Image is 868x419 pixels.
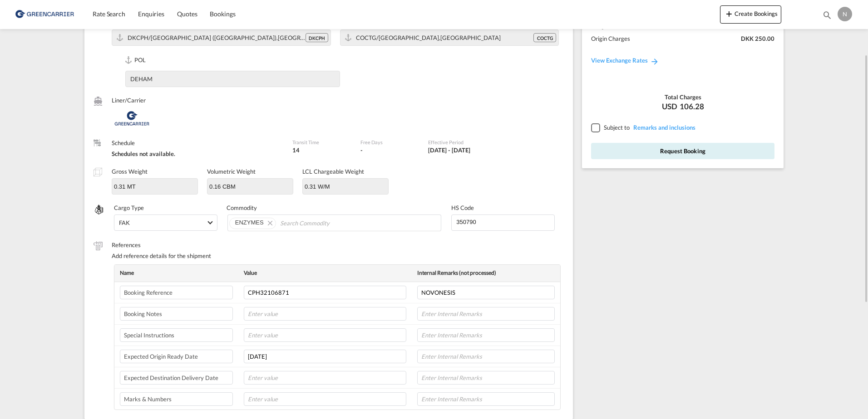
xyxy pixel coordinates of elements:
[244,392,406,406] input: Enter value
[650,57,659,66] md-icon: icon-arrow-right
[591,93,774,101] div: Total Charges
[244,307,406,321] input: Enter value
[244,286,406,299] input: Enter value
[680,101,704,112] span: 106.28
[533,33,556,42] div: COCTG
[112,150,283,158] div: Schedules not available.
[125,56,340,65] label: POL
[112,241,564,249] label: References
[207,168,256,175] label: Volumetric Weight
[417,371,555,385] input: Enter Internal Remarks
[720,5,781,24] button: icon-plus 400-fgCreate Bookings
[822,10,832,24] div: icon-magnify
[417,392,555,406] input: Enter Internal Remarks
[292,146,351,154] div: 14
[114,214,217,231] md-select: Select Cargo type: FAK
[227,204,443,212] label: Commodity
[262,218,276,227] button: Remove ENZYMES
[112,107,152,130] img: Greencarrier Consolidators
[292,139,351,146] label: Transit Time
[451,204,555,212] label: HS Code
[128,34,338,41] span: DKCPH/Copenhagen (Kobenhavn),Europe
[360,146,363,154] div: -
[360,139,419,146] label: Free Days
[741,34,774,43] div: DKK 250.00
[126,75,153,83] div: DEHAM
[838,7,852,21] div: N
[591,101,774,112] div: USD
[120,392,233,406] input: Enter label
[120,371,233,385] input: Enter label
[455,215,554,229] input: Enter HS Code
[120,328,233,342] input: Enter label
[114,265,238,282] th: Name
[582,48,668,73] a: View Exchange Rates
[604,124,630,131] span: Subject to
[120,307,233,321] input: Enter label
[235,219,264,226] span: ENZYMES
[119,219,130,226] div: FAK
[120,350,233,363] input: Enter label
[356,34,501,41] span: COCTG/Cartagena,Americas
[302,168,364,175] label: LCL Chargeable Weight
[93,10,125,18] span: Rate Search
[112,168,148,175] label: Gross Weight
[112,96,283,104] label: Liner/Carrier
[631,124,695,131] span: REMARKSINCLUSIONS
[227,214,442,231] md-chips-wrap: Chips container. Use arrow keys to select chips.
[417,286,555,299] input: Enter Internal Remarks
[280,216,363,230] input: Chips input.
[417,328,555,342] input: Enter Internal Remarks
[112,139,283,147] label: Schedule
[112,252,564,260] div: Add reference details for the shipment
[417,307,555,321] input: Enter Internal Remarks
[235,218,266,227] div: ENZYMES. Press delete to remove this chip.
[244,328,406,342] input: Enter value
[244,350,406,363] input: Enter value
[428,146,470,154] div: 01 Sep 2025 - 31 Oct 2025
[114,204,217,212] label: Cargo Type
[120,286,233,299] input: Enter label
[238,265,412,282] th: Value
[210,10,235,18] span: Bookings
[591,143,774,159] button: Request Booking
[177,10,197,18] span: Quotes
[94,97,103,106] md-icon: /assets/icons/custom/liner-aaa8ad.svg
[14,4,75,24] img: b0b18ec08afe11efb1d4932555f5f09d.png
[412,265,560,282] th: Internal Remarks (not processed)
[112,107,283,130] div: Greencarrier Consolidators
[244,371,406,385] input: Enter value
[822,10,832,20] md-icon: icon-magnify
[591,34,630,43] div: Origin Charges
[306,33,328,42] div: DKCPH
[724,8,735,19] md-icon: icon-plus 400-fg
[138,10,164,18] span: Enquiries
[428,139,509,146] label: Effective Period
[417,350,555,363] input: Enter Internal Remarks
